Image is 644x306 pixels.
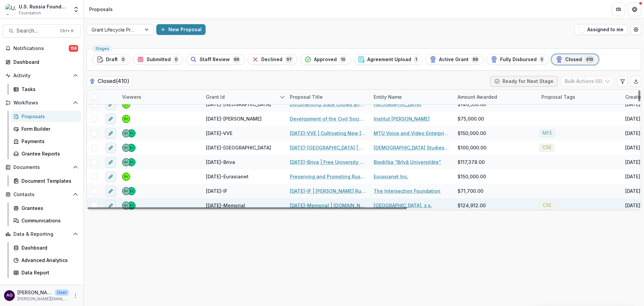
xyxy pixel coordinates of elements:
span: Staff Review [200,57,230,62]
button: Open table manager [631,24,641,35]
div: Grantee Reports [21,150,75,157]
a: [GEOGRAPHIC_DATA], z.s. [374,202,432,209]
div: Viewers [118,93,145,100]
div: Form Builder [21,125,75,132]
div: Grantees [21,205,75,212]
a: Advanced Analytics [11,255,81,266]
button: Open Workflows [3,97,81,108]
div: Alan Griffin <alan.griffin@usrf.us> [129,132,134,135]
button: Agreement Upload1 [354,54,423,65]
div: [DATE] [625,115,640,122]
svg: sorted descending [280,94,285,100]
button: Approved10 [300,54,351,65]
span: Workflows [13,100,70,106]
div: Communications [21,217,75,224]
button: edit [105,128,116,139]
button: Edit table settings [617,76,628,87]
button: edit [105,157,116,168]
div: Grant Id [202,93,229,100]
span: $124,912.00 [458,202,486,209]
a: [DATE]-VVE | Cultivating New [GEOGRAPHIC_DATA] Audience through Targeted Media Content [290,130,366,137]
button: Active Grant88 [425,54,484,65]
span: 10 [339,56,346,63]
div: GRANTS TEAM @ USRF <grants@usrf.us> [124,103,128,106]
a: Dashboard [11,242,81,253]
span: 86 [232,56,240,63]
button: edit [105,200,116,211]
a: Proposals [11,111,81,122]
button: Staff Review86 [186,54,245,65]
button: Export table data [631,76,641,87]
span: Stages [95,46,109,51]
nav: breadcrumb [87,4,115,14]
span: $71,700.00 [458,187,483,194]
div: Dashboard [13,58,75,65]
button: Fully Disbursed5 [486,54,549,65]
span: Active Grant [439,57,469,62]
div: Proposal Title [286,93,327,100]
div: Gennady Podolny <gpodolny@usrf.us> [124,204,128,207]
span: Search... [16,28,56,34]
span: [DATE]-VVE [206,130,232,137]
div: [DATE] [625,187,640,194]
div: Data Report [21,269,75,276]
span: Agreement Upload [367,57,411,62]
div: Alan Griffin <alan.griffin@usrf.us> [129,204,134,207]
span: [DATE]-Eurasianet [206,173,249,180]
span: [DATE]-IF [206,187,227,194]
div: Entity Name [370,90,453,104]
span: Approved [314,57,337,62]
div: Document Templates [21,177,75,184]
a: MTÜ Voice and Video Enterprise [374,130,449,137]
div: GRANTS TEAM @ USRF <grants@usrf.us> [124,117,128,121]
a: Eurasianet Inc. [374,173,409,180]
div: Alan Griffin [6,293,13,298]
div: Grant Id [202,90,286,104]
span: [DATE]-Memorial [206,202,245,209]
a: [DATE]-[GEOGRAPHIC_DATA] | The [DEMOGRAPHIC_DATA] in Dialogue with Civil Society [290,144,366,151]
button: Search... [3,24,81,38]
button: Open Activity [3,70,81,81]
div: Proposal Tags [537,93,579,100]
a: Communications [11,215,81,226]
img: U.S. Russia Foundation [5,4,16,15]
div: Viewers [118,90,202,104]
div: [DATE] [625,130,640,137]
button: edit [105,186,116,196]
button: Draft0 [92,54,130,65]
a: Institut [PERSON_NAME] [374,115,430,122]
button: Assigned to me [574,24,628,35]
div: Alan Griffin <alan.griffin@usrf.us> [129,189,134,193]
span: 0 [120,56,126,63]
a: Document Templates [11,175,81,186]
button: Open Documents [3,162,81,173]
div: GRANTS TEAM @ USRF <grants@usrf.us> [124,175,128,178]
p: User [55,290,69,296]
span: 97 [285,56,293,63]
span: $100,000.00 [458,144,486,151]
a: Preserving and Promoting Russian Credible Voices for the Long Term [290,173,366,180]
div: Payments [21,138,75,145]
div: Entity Name [370,93,406,100]
div: Ctrl + K [59,27,75,35]
span: $117,378.00 [458,159,485,166]
button: Get Help [628,3,641,16]
span: Activity [13,73,70,79]
div: Proposal Tags [537,90,621,104]
span: Contacts [13,192,70,198]
div: U.S. Russia Foundation [19,3,69,10]
div: Proposal Title [286,90,370,104]
div: Amount Awarded [453,90,537,104]
div: Amount Awarded [453,93,501,100]
span: 5 [539,56,544,63]
button: Open Data & Reporting [3,229,81,239]
span: 158 [69,45,78,52]
a: Grantee Reports [11,148,81,159]
div: [DATE] [625,144,640,151]
a: Dashboard [3,56,81,68]
span: Fully Disbursed [500,57,537,62]
h2: Closed ( 410 ) [87,76,132,86]
span: Documents [13,165,70,170]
